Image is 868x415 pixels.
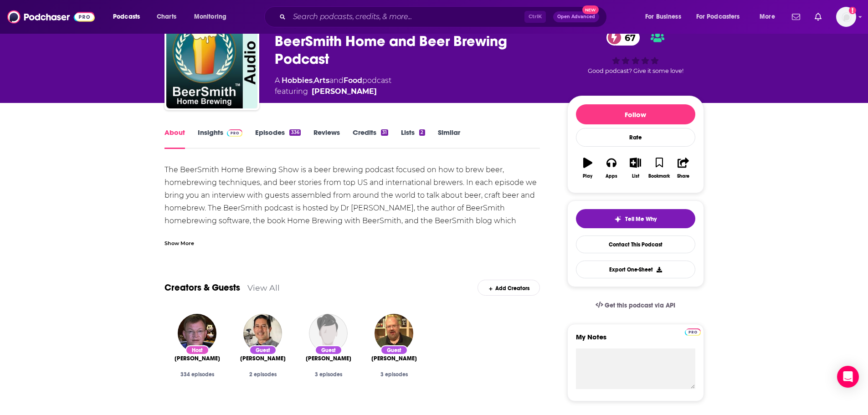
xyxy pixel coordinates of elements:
button: Bookmark [647,152,671,184]
button: open menu [107,10,152,24]
a: View All [247,283,280,292]
a: Reviews [313,128,340,149]
a: About [164,128,185,149]
div: 2 [419,129,425,136]
img: Gordon Strong [375,314,413,353]
span: Good podcast? Give it some love! [588,67,683,74]
div: The BeerSmith Home Brewing Show is a beer brewing podcast focused on how to brew beer, homebrewin... [164,164,540,240]
img: John Palmer [309,314,348,353]
div: 67Good podcast? Give it some love! [567,24,704,81]
div: 31 [381,129,388,136]
div: A podcast [275,75,391,97]
button: Show profile menu [836,7,856,27]
button: Follow [576,104,695,124]
label: My Notes [576,333,695,348]
a: 67 [606,30,640,46]
a: Episodes336 [255,128,300,149]
img: Podchaser Pro [685,328,701,336]
div: Host [185,345,209,355]
img: BeerSmith Home and Beer Brewing Podcast [166,17,257,108]
span: Open Advanced [557,15,595,19]
span: 67 [616,30,640,46]
img: Podchaser - Follow, Share and Rate Podcasts [7,8,95,26]
a: Get this podcast via API [588,294,683,317]
img: Dr. Keith Villa [243,314,282,353]
button: Open AdvancedNew [553,11,599,22]
span: Get this podcast via API [605,302,675,309]
div: 3 episodes [303,371,354,378]
a: Food [344,76,362,85]
span: [PERSON_NAME] [240,355,286,362]
a: Brad Smith [312,86,377,97]
input: Search podcasts, credits, & more... [289,10,524,24]
a: Gordon Strong [371,355,417,362]
button: Play [576,152,600,184]
img: User Profile [836,7,856,27]
a: Hobbies [282,76,313,85]
img: Brad Smith [178,314,216,353]
button: Share [671,152,695,184]
a: Lists2 [401,128,425,149]
button: open menu [188,10,238,24]
div: Guest [380,345,408,355]
div: 334 episodes [172,371,223,378]
span: Ctrl K [524,11,546,23]
a: Show notifications dropdown [788,9,804,25]
a: Arts [314,76,329,85]
span: Monitoring [194,10,226,23]
a: Creators & Guests [164,282,240,293]
span: Logged in as lcastillofinn [836,7,856,27]
div: 3 episodes [369,371,420,378]
div: Add Creators [478,280,540,296]
span: [PERSON_NAME] [175,355,220,362]
a: Pro website [685,327,701,336]
div: 336 [289,129,300,136]
span: Tell Me Why [625,215,657,223]
span: More [760,10,775,23]
a: Charts [151,10,182,24]
span: [PERSON_NAME] [306,355,351,362]
a: Credits31 [353,128,388,149]
a: InsightsPodchaser Pro [198,128,243,149]
span: For Podcasters [696,10,740,23]
span: Podcasts [113,10,140,23]
button: Apps [600,152,623,184]
div: Open Intercom Messenger [837,366,859,388]
a: Brad Smith [175,355,220,362]
div: Apps [606,174,617,179]
a: Contact This Podcast [576,236,695,253]
div: Play [583,174,592,179]
span: and [329,76,344,85]
span: Charts [157,10,176,23]
div: List [632,174,639,179]
div: Rate [576,128,695,147]
button: Export One-Sheet [576,261,695,278]
a: Similar [438,128,460,149]
a: Dr. Keith Villa [240,355,286,362]
div: Search podcasts, credits, & more... [273,6,616,27]
a: John Palmer [306,355,351,362]
span: New [582,5,599,14]
span: For Business [645,10,681,23]
svg: Add a profile image [849,7,856,14]
div: Guest [249,345,277,355]
div: 2 episodes [237,371,288,378]
span: [PERSON_NAME] [371,355,417,362]
img: Podchaser Pro [227,129,243,137]
button: tell me why sparkleTell Me Why [576,209,695,228]
button: List [623,152,647,184]
button: open menu [690,10,753,24]
button: open menu [639,10,693,24]
button: open menu [753,10,786,24]
img: tell me why sparkle [614,215,621,223]
div: Bookmark [648,174,670,179]
span: , [313,76,314,85]
div: Share [677,174,689,179]
a: Show notifications dropdown [811,9,825,25]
